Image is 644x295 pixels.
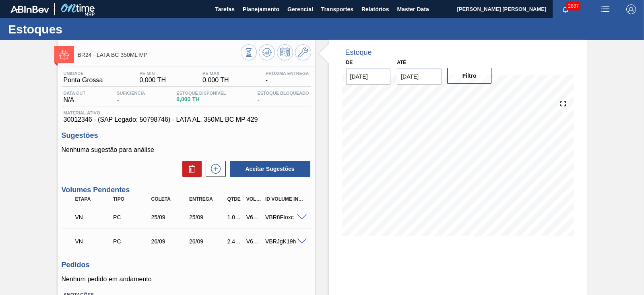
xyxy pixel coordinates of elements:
[62,91,88,104] div: N/A
[62,146,311,154] p: Nenhuma sugestão para análise
[149,196,191,202] div: Coleta
[62,186,311,194] h3: Volumes Pendentes
[64,91,86,96] span: Data out
[62,276,311,283] p: Nenhum pedido em andamento
[187,196,229,202] div: Entrega
[263,214,305,220] div: VBR8FIoxc
[139,71,166,76] span: PE MIN
[447,68,492,84] button: Filtro
[295,44,311,60] button: Ir ao Master Data / Geral
[241,44,257,60] button: Visão Geral dos Estoques
[397,4,429,14] span: Master Data
[397,60,406,65] label: Até
[117,91,145,96] span: Suficiência
[244,238,264,245] div: V623077
[111,238,153,245] div: Pedido de Compra
[75,238,113,245] p: VN
[187,238,229,245] div: 26/09/2025
[73,208,115,226] div: Volume de Negociação
[215,4,235,14] span: Tarefas
[259,44,275,60] button: Atualizar Gráfico
[64,116,309,123] span: 30012346 - (SAP Legado: 50798746) - LATA AL. 350ML BC MP 429
[73,233,115,250] div: Volume de Negociação
[346,60,353,65] label: De
[226,160,311,178] div: Aceitar Sugestões
[139,77,166,84] span: 0,000 TH
[566,2,580,10] span: 2887
[321,4,353,14] span: Transportes
[243,4,279,14] span: Planejamento
[397,69,442,85] input: dd/mm/yyyy
[601,4,610,14] img: userActions
[345,48,372,57] div: Estoque
[346,69,391,85] input: dd/mm/yyyy
[225,238,245,245] div: 2.450,700
[553,4,578,15] button: Notificações
[244,196,264,202] div: Volume Portal
[187,214,229,220] div: 25/09/2025
[202,161,226,177] div: Nova sugestão
[149,238,191,245] div: 26/09/2025
[176,96,226,102] span: 0,000 TH
[257,91,309,96] span: Estoque Bloqueado
[59,50,69,60] img: Ícone
[111,214,153,220] div: Pedido de Compra
[244,214,264,220] div: V623076
[266,71,309,76] span: Próxima Entrega
[225,214,245,220] div: 1.021,125
[255,91,311,104] div: -
[361,4,389,14] span: Relatórios
[64,110,309,115] span: Material ativo
[263,196,305,202] div: Id Volume Interno
[62,261,311,269] h3: Pedidos
[264,71,311,84] div: -
[202,77,229,84] span: 0,000 TH
[178,161,202,177] div: Excluir Sugestões
[202,71,229,76] span: PE MAX
[62,131,311,140] h3: Sugestões
[111,196,153,202] div: Tipo
[287,4,313,14] span: Gerencial
[263,238,305,245] div: VBRJgK19h
[75,214,113,220] p: VN
[10,6,49,13] img: TNhmsLtSVTkK8tSr43FrP2fwEKptu5GPRR3wAAAABJRU5ErkJggg==
[225,196,245,202] div: Qtde
[78,52,241,58] span: BR24 - LATA BC 350ML MP
[626,4,636,14] img: Logout
[64,71,103,76] span: Unidade
[64,77,103,84] span: Ponta Grossa
[8,25,151,34] h1: Estoques
[277,44,293,60] button: Programar Estoque
[176,91,226,96] span: Estoque Disponível
[73,196,115,202] div: Etapa
[230,161,310,177] button: Aceitar Sugestões
[115,91,147,104] div: -
[149,214,191,220] div: 25/09/2025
